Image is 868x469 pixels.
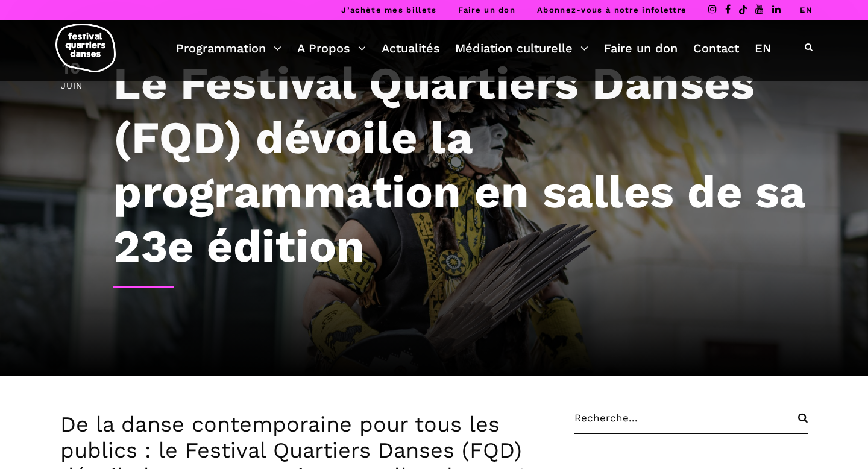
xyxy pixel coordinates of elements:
a: Médiation culturelle [455,38,588,58]
h1: Le Festival Quartiers Danses (FQD) dévoile la programmation en salles de sa 23e édition [113,56,808,273]
a: Faire un don [604,38,678,58]
a: J’achète mes billets [341,5,436,14]
a: EN [755,38,772,58]
a: Programmation [176,38,281,58]
img: logo-fqd-med [55,24,116,72]
a: Actualités [382,38,440,58]
div: Juin [60,81,83,90]
a: Contact [693,38,739,58]
a: A Propos [297,38,366,58]
input: Recherche... [574,412,808,434]
a: Faire un don [458,5,515,14]
a: Abonnez-vous à notre infolettre [537,5,687,14]
a: EN [800,5,813,14]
